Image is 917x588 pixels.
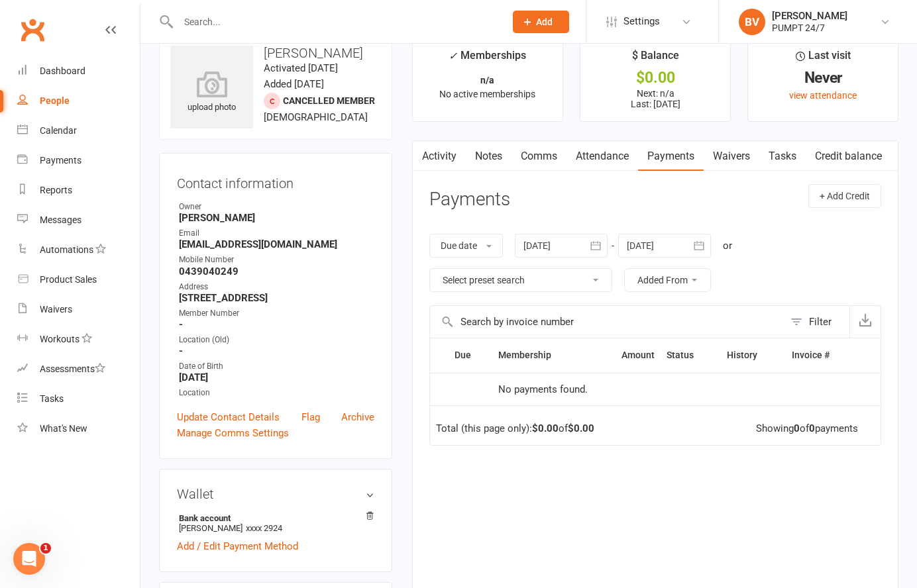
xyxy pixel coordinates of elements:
div: Waivers [40,304,72,315]
a: Manage Comms Settings [177,425,289,441]
div: Member Number [179,307,374,320]
a: Attendance [566,141,638,171]
th: Invoice # [786,338,862,372]
a: Workouts [17,324,140,354]
div: Date of Birth [179,360,374,373]
strong: $0.00 [532,422,559,434]
div: Product Sales [40,274,97,285]
button: + Add Credit [808,184,881,208]
div: Showing of payments [756,423,858,434]
a: Credit balance [806,141,891,171]
a: Dashboard [17,56,140,86]
span: Cancelled member [283,95,375,106]
div: $0.00 [592,71,718,85]
div: People [40,95,70,106]
button: Due date [429,234,503,258]
a: Update Contact Details [177,409,280,425]
strong: [PERSON_NAME] [179,212,374,224]
input: Search by invoice number [430,306,784,338]
a: Product Sales [17,265,140,295]
div: What's New [40,423,87,434]
th: Membership [492,338,592,372]
h3: Payments [429,189,510,210]
div: Workouts [40,334,80,344]
h3: Contact information [177,171,374,191]
div: Last visit [796,47,851,71]
a: Flag [301,409,320,425]
div: $ Balance [632,47,679,71]
strong: [DATE] [179,371,374,383]
a: view attendance [789,90,857,101]
strong: [EMAIL_ADDRESS][DOMAIN_NAME] [179,238,374,250]
a: Waivers [17,295,140,324]
p: Next: n/a Last: [DATE] [592,88,718,109]
a: Assessments [17,354,140,384]
span: Settings [623,7,660,36]
a: Clubworx [16,13,49,46]
li: [PERSON_NAME] [177,511,374,535]
div: Total (this page only): of [436,423,594,434]
span: xxxx 2924 [246,523,282,533]
strong: $0.00 [568,422,594,434]
a: Archive [341,409,374,425]
div: Filter [809,314,832,330]
div: [PERSON_NAME] [772,10,847,22]
a: Payments [17,146,140,175]
div: Calendar [40,125,77,136]
div: BV [739,9,765,35]
a: Tasks [17,384,140,414]
a: Reports [17,175,140,205]
div: Memberships [449,47,526,72]
iframe: Intercom live chat [13,543,45,575]
button: Added From [624,268,711,292]
div: Email [179,227,374,240]
td: No payments found. [492,373,661,406]
a: Waivers [704,141,759,171]
div: Location (Old) [179,334,374,346]
div: Dashboard [40,66,85,76]
span: [DEMOGRAPHIC_DATA] [264,111,368,123]
input: Search... [174,13,496,31]
div: PUMPT 24/7 [772,22,847,34]
strong: 0439040249 [179,266,374,277]
a: Activity [413,141,466,171]
strong: 0 [794,422,800,434]
button: Filter [784,306,849,338]
div: or [723,238,732,254]
span: Add [536,17,553,27]
div: Tasks [40,393,64,404]
th: Amount [592,338,661,372]
div: Automations [40,244,93,255]
th: History [721,338,786,372]
span: 1 [40,543,51,554]
i: ✓ [449,50,457,62]
h3: Wallet [177,487,374,501]
a: People [17,86,140,116]
strong: [STREET_ADDRESS] [179,292,374,304]
th: Due [449,338,492,372]
a: Automations [17,235,140,265]
a: Add / Edit Payment Method [177,538,298,554]
strong: - [179,345,374,357]
a: Comms [512,141,566,171]
button: Add [513,11,569,33]
strong: n/a [480,75,494,85]
div: Payments [40,155,81,166]
a: Tasks [759,141,806,171]
time: Activated [DATE] [264,62,338,74]
div: Address [179,281,374,293]
span: No active memberships [439,89,535,99]
div: Owner [179,201,374,213]
a: Messages [17,205,140,235]
th: Status [661,338,721,372]
strong: 0 [809,422,815,434]
time: Added [DATE] [264,78,324,90]
a: What's New [17,414,140,444]
div: Never [760,71,886,85]
a: Notes [466,141,512,171]
div: upload photo [170,71,253,115]
h3: [PERSON_NAME] [170,46,381,60]
a: Payments [638,141,704,171]
a: Calendar [17,116,140,146]
div: Reports [40,185,72,195]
